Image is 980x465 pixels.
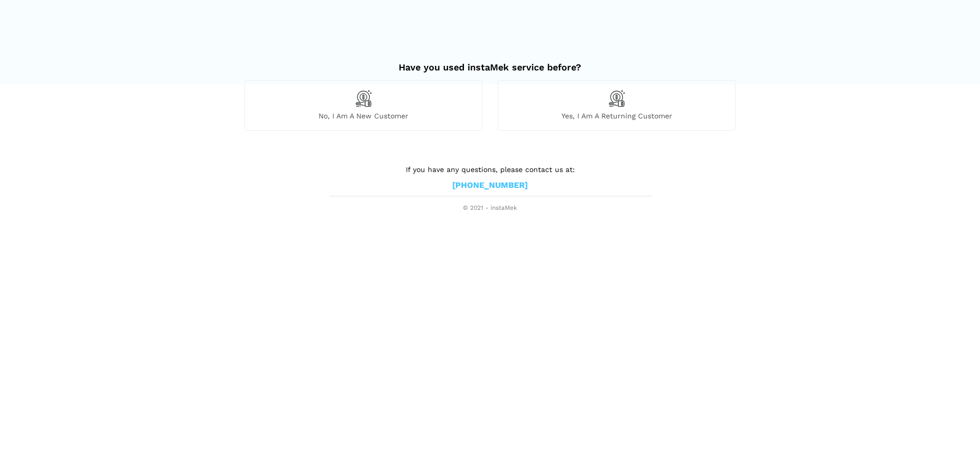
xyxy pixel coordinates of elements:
[244,52,736,73] h2: Have you used instaMek service before?
[498,111,735,120] span: Yes, I am a returning customer
[329,204,651,212] span: © 2021 - instaMek
[329,164,651,175] p: If you have any questions, please contact us at:
[452,180,528,191] a: [PHONE_NUMBER]
[245,111,482,120] span: No, I am a new customer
